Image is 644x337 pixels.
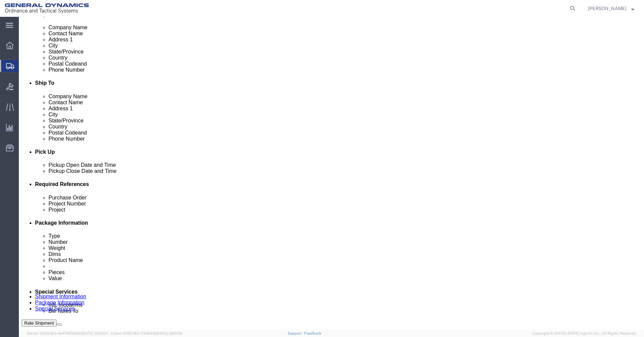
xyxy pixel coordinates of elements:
[82,331,108,335] span: [DATE] 10:23:21
[19,17,644,330] iframe: FS Legacy Container
[588,4,635,12] button: [PERSON_NAME]
[27,331,108,335] span: Server: 2025.18.0-4e47823f9d1
[156,331,182,335] span: [DATE] 08:10:16
[111,331,182,335] span: Client: 2025.18.0-7346316
[304,331,321,335] a: Feedback
[532,331,636,336] span: Copyright © [DATE]-[DATE] Agistix Inc., All Rights Reserved
[588,5,626,12] span: Kayla Singleton
[288,331,304,335] a: Support
[5,3,89,13] img: logo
